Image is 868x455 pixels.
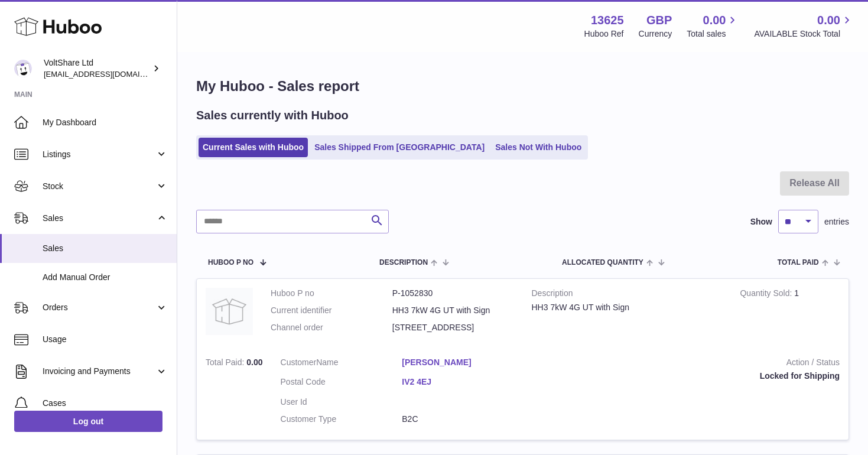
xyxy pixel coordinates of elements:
a: Log out [14,411,162,432]
span: [EMAIL_ADDRESS][DOMAIN_NAME] [44,69,174,79]
div: VoltShare Ltd [44,57,150,80]
div: Locked for Shipping [541,370,840,382]
strong: Action / Status [541,357,840,371]
a: Sales Not With Huboo [491,138,586,157]
strong: GBP [646,12,672,28]
a: Current Sales with Huboo [199,138,308,157]
dd: B2C [402,414,524,425]
dt: Channel order [271,322,392,333]
dt: User Id [281,396,402,408]
span: Stock [43,181,155,192]
span: Total paid [778,259,819,266]
img: no-photo.jpg [206,288,253,335]
span: ALLOCATED Quantity [562,259,643,266]
h2: Sales currently with Huboo [196,108,349,123]
dt: Name [281,357,402,371]
a: 0.00 AVAILABLE Stock Total [754,12,854,40]
a: Sales Shipped From [GEOGRAPHIC_DATA] [310,138,489,157]
div: Huboo Ref [584,28,624,40]
dt: Current identifier [271,305,392,316]
span: Cases [43,398,168,409]
a: IV2 4EJ [402,376,524,388]
div: Currency [639,28,672,40]
a: 0.00 Total sales [687,12,739,40]
span: Listings [43,149,155,160]
span: Description [379,259,428,266]
dd: P-1052830 [392,288,514,299]
div: HH3 7kW 4G UT with Sign [532,302,723,313]
span: Customer [281,357,317,367]
dd: [STREET_ADDRESS] [392,322,514,333]
strong: Quantity Sold [740,288,794,301]
span: Orders [43,302,155,313]
span: Invoicing and Payments [43,366,155,377]
span: 0.00 [703,12,726,28]
img: info@voltshare.co.uk [14,60,32,77]
h1: My Huboo - Sales report [196,77,849,96]
dt: Postal Code [281,376,402,391]
dd: HH3 7kW 4G UT with Sign [392,305,514,316]
dt: Customer Type [281,414,402,425]
span: 0.00 [246,357,262,367]
span: 0.00 [817,12,840,28]
span: Total sales [687,28,739,40]
span: Sales [43,213,155,224]
span: My Dashboard [43,117,168,128]
td: 1 [731,279,849,348]
span: Usage [43,334,168,345]
span: Sales [43,243,168,254]
strong: Total Paid [206,357,246,370]
a: [PERSON_NAME] [402,357,524,368]
strong: 13625 [591,12,624,28]
span: AVAILABLE Stock Total [754,28,854,40]
dt: Huboo P no [271,288,392,299]
span: Huboo P no [208,259,253,266]
span: Add Manual Order [43,272,168,283]
label: Show [750,216,772,227]
span: entries [824,216,849,227]
strong: Description [532,288,723,302]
